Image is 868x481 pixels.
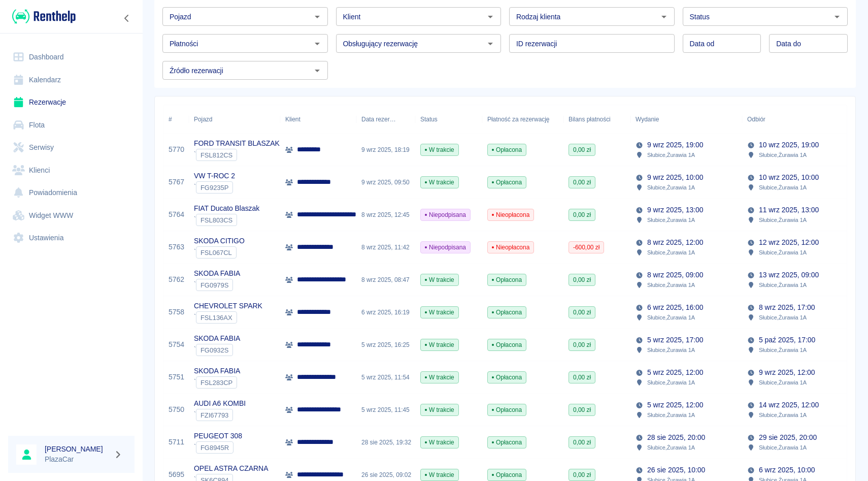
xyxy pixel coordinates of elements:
[169,404,184,415] a: 5750
[488,340,526,349] span: Opłacona
[759,270,819,280] p: 13 wrz 2025, 09:00
[8,46,135,69] a: Dashboard
[194,171,235,181] p: VW T-ROC 2
[747,105,765,134] div: Odbiór
[194,333,240,344] p: SKODA FABIA
[487,105,550,134] div: Płatność za rezerwację
[569,210,595,219] span: 0,00 zł
[647,270,703,280] p: 8 wrz 2025, 09:00
[356,199,415,231] div: 8 wrz 2025, 12:45
[647,378,695,387] p: Słubice , Żurawia 1A
[630,105,742,134] div: Wydanie
[194,105,212,134] div: Pojazd
[194,366,240,376] p: SKODA FABIA
[169,469,184,480] a: 5695
[488,308,526,317] span: Opłacona
[647,465,705,475] p: 26 sie 2025, 10:00
[356,264,415,296] div: 8 wrz 2025, 08:47
[45,454,110,465] p: PlazaCar
[194,214,259,226] div: `
[742,105,854,134] div: Odbiór
[647,302,703,313] p: 6 wrz 2025, 16:00
[759,248,807,257] p: Słubice , Żurawia 1A
[194,301,262,311] p: CHEVROLET SPARK
[647,237,703,248] p: 8 wrz 2025, 12:00
[356,231,415,264] div: 8 wrz 2025, 11:42
[488,405,526,414] span: Opłacona
[194,344,240,356] div: `
[759,345,807,355] p: Słubice , Żurawia 1A
[8,227,135,249] a: Ustawienia
[657,10,671,24] button: Otwórz
[196,346,232,354] span: FG0932S
[488,145,526,154] span: Opłacona
[194,181,235,194] div: `
[759,172,819,183] p: 10 wrz 2025, 10:00
[194,376,240,389] div: `
[421,210,470,219] span: Niepodpisana
[169,274,184,285] a: 5762
[169,209,184,220] a: 5764
[488,438,526,447] span: Opłacona
[194,268,240,279] p: SKODA FABIA
[421,243,470,252] span: Niepodpisana
[569,340,595,349] span: 0,00 zł
[647,140,703,150] p: 9 wrz 2025, 19:00
[356,394,415,426] div: 5 wrz 2025, 11:45
[8,114,135,137] a: Flota
[415,105,482,134] div: Status
[356,296,415,329] div: 6 wrz 2025, 16:19
[420,105,438,134] div: Status
[569,470,595,479] span: 0,00 zł
[569,243,604,252] span: -600,00 zł
[647,150,695,159] p: Słubice , Żurawia 1A
[421,470,458,479] span: W trakcie
[194,398,246,409] p: AUDI A6 KOMBI
[765,112,780,126] button: Sort
[169,177,184,187] a: 5767
[569,438,595,447] span: 0,00 zł
[569,275,595,284] span: 0,00 zł
[759,432,817,443] p: 29 sie 2025, 20:00
[421,178,458,187] span: W trakcie
[647,367,703,378] p: 5 wrz 2025, 12:00
[310,63,324,78] button: Otwórz
[119,12,135,25] button: Zwiń nawigację
[488,243,533,252] span: Nieopłacona
[421,275,458,284] span: W trakcie
[759,465,815,475] p: 6 wrz 2025, 10:00
[647,432,705,443] p: 28 sie 2025, 20:00
[421,373,458,382] span: W trakcie
[421,308,458,317] span: W trakcie
[759,205,819,215] p: 11 wrz 2025, 13:00
[769,34,848,53] input: DD.MM.YYYY
[169,105,172,134] div: #
[8,159,135,182] a: Klienci
[194,463,268,474] p: OPEL ASTRA CZARNA
[8,91,135,114] a: Rezerwacje
[8,204,135,227] a: Widget WWW
[169,242,184,252] a: 5763
[169,144,184,155] a: 5770
[163,105,189,134] div: #
[169,339,184,350] a: 5754
[196,184,232,191] span: FG9235P
[8,181,135,204] a: Powiadomienia
[8,136,135,159] a: Serwisy
[636,105,659,134] div: Wydanie
[196,379,237,387] span: FSL283CP
[647,313,695,322] p: Słubice , Żurawia 1A
[421,340,458,349] span: W trakcie
[196,216,237,224] span: FSL803CS
[488,373,526,382] span: Opłacona
[196,281,232,289] span: FG0979S
[483,37,497,51] button: Otwórz
[483,10,497,24] button: Otwórz
[196,411,232,419] span: FZI67793
[12,8,76,25] img: Renthelp logo
[759,367,815,378] p: 9 wrz 2025, 12:00
[194,409,246,421] div: `
[421,438,458,447] span: W trakcie
[356,134,415,166] div: 9 wrz 2025, 18:19
[169,437,184,447] a: 5711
